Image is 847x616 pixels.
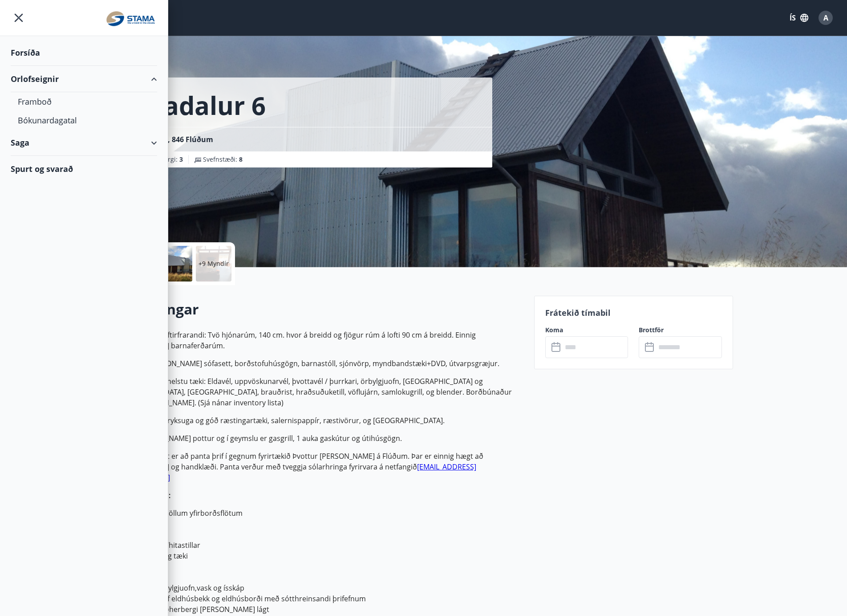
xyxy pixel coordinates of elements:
p: Frátekið tímabil [545,307,722,318]
li: Sólbekkir [132,529,523,540]
label: Brottför [639,326,722,335]
div: Forsíða [11,40,157,66]
p: Í eldhúsi eru öll helstu tæki: Eldavél, uppvöskunarvél, þvottavél / þurrkari, örbylgjuofn, [GEOGR... [114,376,523,408]
li: Ljósarofar/hitastillar [132,540,523,551]
li: Þurrkað af öllum yfirborðsflötum [132,508,523,518]
div: Bókunardagatal [18,111,150,130]
span: 3 [179,155,183,163]
button: A [815,7,836,29]
div: Framboð [18,92,150,111]
button: menu [11,10,27,26]
li: O.fl. [132,572,523,583]
label: Koma [545,326,628,335]
span: A [823,13,828,23]
li: Lampar [132,518,523,529]
p: Rúmstæði eru eftirfrarandi: Tvö hjónarúm, 140 cm. hvor á breidd og fjögur rúm á lofti 90 cm á bre... [114,330,523,351]
li: Þurrkum af eldhúsbekk og eldhúsborði með sótthreinsandi þrifefnum [132,593,523,604]
div: Saga [11,130,157,156]
p: Athugið að hægt er að panta þrif í gegnum fyrirtækið Þvottur [PERSON_NAME] á Flúðum. Þar er einni... [114,451,523,483]
p: +9 Myndir [199,259,229,268]
h2: Upplýsingar [114,299,523,319]
span: 8 [239,155,243,163]
li: Sjónvarp og tæki [132,551,523,561]
div: Orlofseignir [11,66,157,92]
div: Spurt og svarað [11,156,157,182]
li: Borð [132,561,523,572]
li: Þrífum baðherbergi [PERSON_NAME] lágt [132,604,523,615]
p: Á palli [PERSON_NAME] pottur og í geymslu er gasgrill, 1 auka gaskútur og útihúsgögn. [114,433,523,444]
button: ÍS [785,10,813,26]
h1: Móadalur 6 [125,88,266,122]
img: union_logo [104,10,157,28]
li: Þrífum örbylgjuofn,vask og ísskáp [132,583,523,593]
p: Í bústaðnum er ryksuga og góð ræstingartæki, salernispappír, ræstivörur, og [GEOGRAPHIC_DATA]. [114,415,523,426]
p: Í stofu og [PERSON_NAME] sófasett, borðstofuhúsgögn, barnastóll, sjónvörp, myndbandstæki+DVD, útv... [114,358,523,369]
span: Móadal 6, 846 Flúðum [135,135,213,144]
span: Svefnstæði : [203,155,243,164]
